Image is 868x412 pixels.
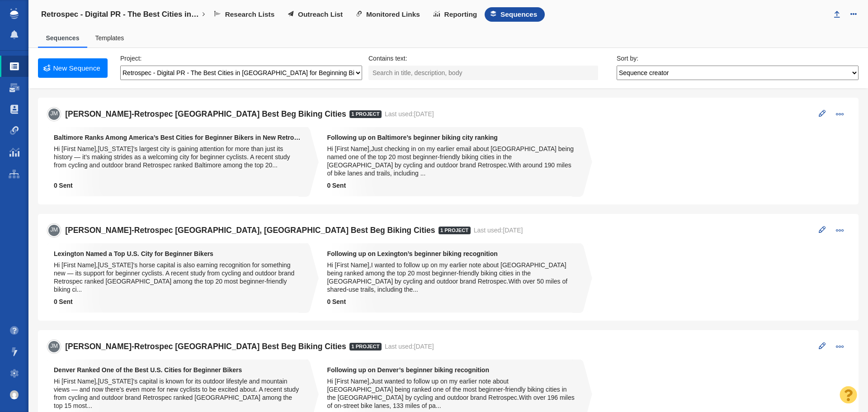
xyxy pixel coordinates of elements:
[45,338,64,355] span: JM
[474,226,523,234] div: Last used:
[54,377,302,410] div: Hi [First Name],[US_STATE]’s capital is known for its outdoor lifestyle and mountain views — and ...
[54,261,302,294] div: Hi [First Name],[US_STATE]’s horse capital is also earning recognition for something new — its su...
[414,110,434,118] span: [DATE]
[385,110,434,118] div: Last used:
[428,7,485,22] a: Reporting
[327,377,575,410] div: Hi [First Name],Just wanted to follow up on my earlier note about [GEOGRAPHIC_DATA] being ranked ...
[38,58,108,78] a: New Sequence
[54,133,302,142] strong: Baltimore Ranks Among America’s Best Cities for Beginner Bikers in New Retrospec Study
[65,226,438,235] h5: [PERSON_NAME]-Retrospec [GEOGRAPHIC_DATA], [GEOGRAPHIC_DATA] Best Beg Biking Cities
[368,54,407,62] label: Contains text:
[327,298,330,305] span: 0
[385,342,434,350] div: Last used:
[327,261,575,294] div: Hi [First Name],I wanted to follow up on my earlier note about [GEOGRAPHIC_DATA] being ranked amo...
[46,34,80,42] a: Sequences
[327,250,575,258] strong: Following up on Lexington’s beginner biking recognition
[349,343,382,350] span: 1 Project
[45,222,64,239] span: JM
[327,133,575,142] strong: Following up on Baltimore’s beginner biking city ranking
[327,366,575,374] strong: Following up on Denver’s beginner biking recognition
[45,105,64,123] span: JM
[444,10,477,19] span: Reporting
[41,10,199,19] h4: Retrospec - Digital PR - The Best Cities in [GEOGRAPHIC_DATA] for Beginning Bikers
[298,10,343,19] span: Outreach List
[54,366,302,374] strong: Denver Ranked One of the Best U.S. Cities for Beginner Bikers
[368,66,598,80] input: Search in title, description, body
[65,109,349,119] h5: [PERSON_NAME]-Retrospec [GEOGRAPHIC_DATA] Best Beg Biking Cities
[10,8,18,19] img: buzzstream_logo_iconsimple.png
[54,298,57,305] span: 0
[282,7,350,22] a: Outreach List
[327,298,346,305] strong: Sent
[349,110,382,118] span: 1 Project
[120,54,142,62] label: Project:
[208,7,282,22] a: Research Lists
[414,343,434,350] span: [DATE]
[54,250,302,258] strong: Lexington Named a Top U.S. City for Beginner Bikers
[327,145,575,177] div: Hi [First Name],Just checking in on my earlier email about [GEOGRAPHIC_DATA] being named one of t...
[350,7,428,22] a: Monitored Links
[54,182,57,189] span: 0
[503,227,523,234] span: [DATE]
[439,227,471,234] span: 1 Project
[54,298,73,305] strong: Sent
[10,390,19,399] img: fd22f7e66fffb527e0485d027231f14a
[327,182,330,189] span: 0
[95,34,124,42] a: Templates
[366,10,420,19] span: Monitored Links
[54,145,302,169] div: Hi [First Name],[US_STATE]’s largest city is gaining attention for more than just its history — i...
[617,54,638,62] label: Sort by:
[485,7,545,22] a: Sequences
[65,342,349,351] h5: [PERSON_NAME]-Retrospec [GEOGRAPHIC_DATA] Best Beg Biking Cities
[225,10,275,19] span: Research Lists
[500,10,537,19] span: Sequences
[54,182,73,189] strong: Sent
[327,182,346,189] strong: Sent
